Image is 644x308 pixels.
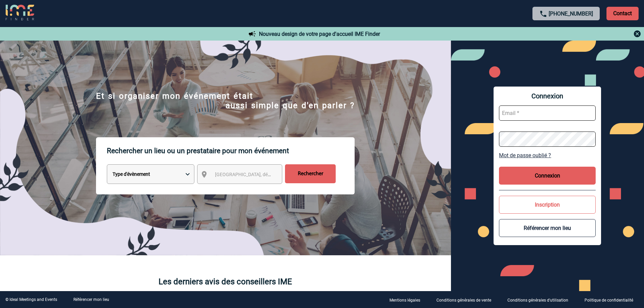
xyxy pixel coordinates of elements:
p: Politique de confidentialité [585,298,633,303]
p: Conditions générales d'utilisation [507,298,568,303]
a: Conditions générales de vente [431,297,502,303]
span: [GEOGRAPHIC_DATA], département, région... [215,172,309,177]
p: Contact [606,7,639,20]
p: Rechercher un lieu ou un prestataire pour mon événement [107,137,355,164]
a: Politique de confidentialité [579,297,644,303]
p: Mentions légales [389,298,420,303]
button: Référencer mon lieu [499,219,596,237]
a: Mot de passe oublié ? [499,152,596,159]
span: Connexion [499,92,596,100]
a: [PHONE_NUMBER] [549,10,593,17]
button: Connexion [499,167,596,185]
button: Inscription [499,196,596,214]
a: Mentions légales [384,297,431,303]
input: Rechercher [285,164,336,183]
a: Référencer mon lieu [73,297,109,302]
img: call-24-px.png [539,10,547,18]
a: Conditions générales d'utilisation [502,297,579,303]
p: Conditions générales de vente [436,298,491,303]
input: Email * [499,105,596,121]
div: © Ideal Meetings and Events [5,297,57,302]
